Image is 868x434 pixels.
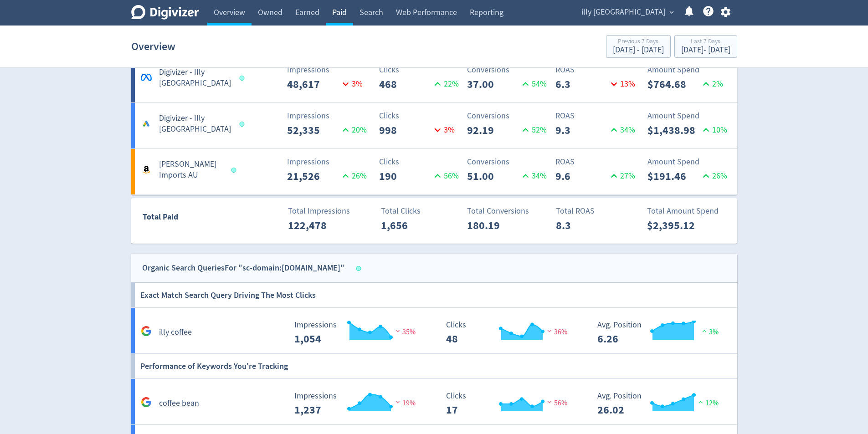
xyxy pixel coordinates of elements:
p: Total ROAS [556,205,638,217]
button: illy [GEOGRAPHIC_DATA] [578,5,676,20]
p: 998 [379,122,431,138]
p: 51.00 [467,168,519,184]
p: Conversions [467,64,550,76]
svg: Avg. Position 26.02 [593,392,729,416]
p: Impressions [287,110,370,122]
p: 9.6 [555,168,608,184]
span: Data last synced: 20 Aug 2025, 7:01am (AEST) [239,122,247,127]
span: Data last synced: 20 Aug 2025, 4:02am (AEST) [356,266,364,271]
a: [PERSON_NAME] Imports AUImpressions21,52626%Clicks19056%Conversions51.0034%ROAS9.627%Amount Spend... [131,149,737,194]
p: 52,335 [287,122,339,138]
img: negative-performance.svg [393,327,402,334]
p: 10 % [700,124,727,136]
p: Conversions [467,156,550,168]
img: negative-performance.svg [545,398,554,405]
p: 92.19 [467,122,519,138]
p: 48,617 [287,76,339,92]
p: $2,395.12 [647,217,699,234]
p: $1,438.98 [647,122,700,138]
div: Total Paid [132,210,232,228]
div: Organic Search Queries For "sc-domain:[DOMAIN_NAME]" [142,261,344,275]
p: 6.3 [555,76,608,92]
p: 22 % [431,78,459,90]
h5: Digivizer - Illy [GEOGRAPHIC_DATA] [159,67,231,89]
p: 1,656 [381,217,433,234]
img: negative-performance.svg [545,327,554,334]
p: Amount Spend [647,110,730,122]
svg: Avg. Position 6.26 [593,321,729,345]
p: 2 % [700,78,723,90]
span: 3% [700,327,719,337]
svg: Impressions 1,237 [290,392,426,416]
h5: [PERSON_NAME] Imports AU [159,159,223,181]
p: 37.00 [467,76,519,92]
svg: Google Analytics [141,326,152,337]
p: 56 % [431,170,459,182]
p: 21,526 [287,168,339,184]
p: Impressions [287,156,370,168]
a: Digivizer - Illy [GEOGRAPHIC_DATA]Impressions52,33520%Clicks9983%Conversions92.1952%ROAS9.334%Amo... [131,103,737,148]
span: Data last synced: 20 Aug 2025, 7:01am (AEST) [231,168,239,173]
p: 34 % [608,124,635,136]
p: 13 % [608,78,635,90]
div: Last 7 Days [681,38,730,46]
p: Amount Spend [647,156,730,168]
p: 180.19 [467,217,519,234]
p: 34 % [519,170,547,182]
p: 3 % [431,124,455,136]
span: 36% [545,327,567,337]
p: Conversions [467,110,550,122]
h1: Overview [131,32,175,61]
p: Amount Spend [647,64,730,76]
div: [DATE] - [DATE] [681,46,730,54]
h5: illy coffee [159,327,192,338]
p: $191.46 [647,168,700,184]
div: [DATE] - [DATE] [613,46,664,54]
svg: Impressions 1,054 [290,321,426,345]
p: ROAS [555,64,638,76]
p: 52 % [519,124,547,136]
p: 122,478 [288,217,340,234]
a: coffee bean Impressions 1,237 Impressions 1,237 19% Clicks 17 Clicks 17 56% Avg. Position 26.02 A... [131,379,737,425]
p: 190 [379,168,431,184]
div: Previous 7 Days [613,38,664,46]
p: ROAS [555,110,638,122]
a: illy coffee Impressions 1,054 Impressions 1,054 35% Clicks 48 Clicks 48 36% Avg. Position 6.26 Av... [131,308,737,354]
span: 19% [393,398,416,408]
p: Total Impressions [288,205,370,217]
p: Clicks [379,156,462,168]
p: Impressions [287,64,370,76]
img: positive-performance.svg [700,327,709,334]
svg: Clicks 48 [442,321,578,345]
button: Previous 7 Days[DATE] - [DATE] [606,35,671,58]
svg: Google Analytics [141,397,152,408]
p: ROAS [555,156,638,168]
button: Last 7 Days[DATE]- [DATE] [674,35,737,58]
p: Clicks [379,64,462,76]
p: Total Clicks [381,205,463,217]
h5: coffee bean [159,398,199,409]
p: Clicks [379,110,462,122]
a: *Digivizer - Illy [GEOGRAPHIC_DATA]Impressions48,6173%Clicks46822%Conversions37.0054%ROAS6.313%Am... [131,57,737,102]
h6: Performance of Keywords You're Tracking [140,354,288,378]
p: Total Conversions [467,205,550,217]
p: 9.3 [555,122,608,138]
span: illy [GEOGRAPHIC_DATA] [581,5,665,20]
span: 35% [393,327,416,337]
img: positive-performance.svg [696,398,705,405]
p: 54 % [519,78,547,90]
span: expand_more [668,8,676,16]
h6: Exact Match Search Query Driving The Most Clicks [140,283,316,307]
svg: Clicks 17 [442,392,578,416]
p: 27 % [608,170,635,182]
span: 12% [696,398,719,408]
img: negative-performance.svg [393,398,402,405]
p: 8.3 [556,217,608,234]
span: Data last synced: 20 Aug 2025, 12:01am (AEST) [239,76,247,81]
h5: Digivizer - Illy [GEOGRAPHIC_DATA] [159,113,231,135]
p: 468 [379,76,431,92]
p: Total Amount Spend [647,205,729,217]
p: $764.68 [647,76,700,92]
p: 26 % [700,170,727,182]
span: 56% [545,398,567,408]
